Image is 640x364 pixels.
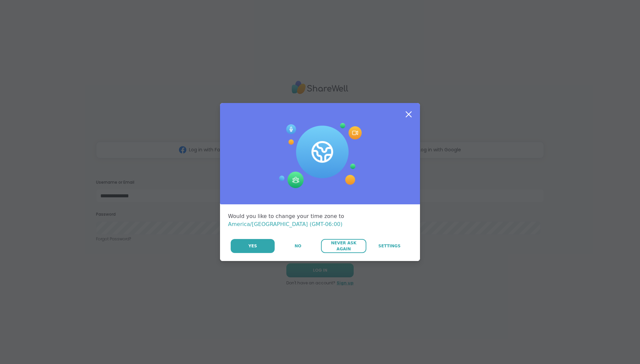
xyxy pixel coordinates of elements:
[278,123,362,188] img: Session Experience
[378,243,401,249] span: Settings
[248,243,257,249] span: Yes
[275,239,320,253] button: No
[228,212,412,228] div: Would you like to change your time zone to
[295,243,301,249] span: No
[367,239,412,253] a: Settings
[228,221,343,227] span: America/[GEOGRAPHIC_DATA] (GMT-06:00)
[324,240,363,252] span: Never Ask Again
[321,239,366,253] button: Never Ask Again
[231,239,275,253] button: Yes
